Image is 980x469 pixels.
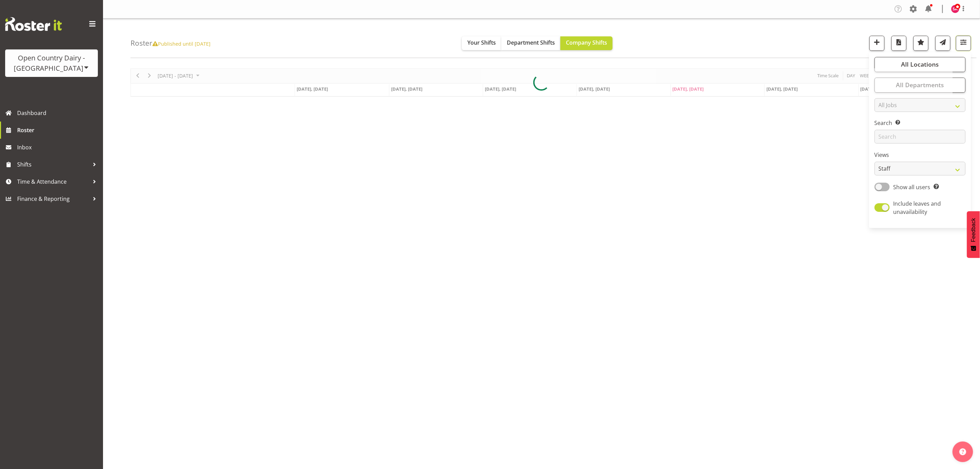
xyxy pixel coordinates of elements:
[501,36,560,50] button: Department Shifts
[893,183,931,191] span: Show all users
[951,5,959,13] img: stacey-allen7479.jpg
[130,39,210,47] h4: Roster
[152,40,210,47] span: Published until [DATE]
[12,53,91,73] div: Open Country Dairy - [GEOGRAPHIC_DATA]
[875,151,966,159] label: Views
[566,39,607,46] span: Company Shifts
[467,39,496,46] span: Your Shifts
[901,60,939,68] span: All Locations
[875,130,966,144] input: Search
[507,39,555,46] span: Department Shifts
[959,448,966,455] img: help-xxl-2.png
[5,17,62,31] img: Rosterit website logo
[17,142,100,152] span: Inbox
[913,36,928,51] button: Highlight an important date within the roster.
[893,200,941,216] span: Include leaves and unavailability
[875,119,966,127] label: Search
[970,218,977,242] span: Feedback
[560,36,613,50] button: Company Shifts
[875,57,966,72] button: All Locations
[17,176,89,187] span: Time & Attendance
[17,194,89,204] span: Finance & Reporting
[891,36,907,51] button: Download a PDF of the roster according to the set date range.
[956,36,971,51] button: Filter Shifts
[17,125,100,135] span: Roster
[967,211,980,258] button: Feedback - Show survey
[17,159,89,170] span: Shifts
[869,36,885,51] button: Add a new shift
[935,36,950,51] button: Send a list of all shifts for the selected filtered period to all rostered employees.
[462,36,501,50] button: Your Shifts
[17,108,100,118] span: Dashboard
